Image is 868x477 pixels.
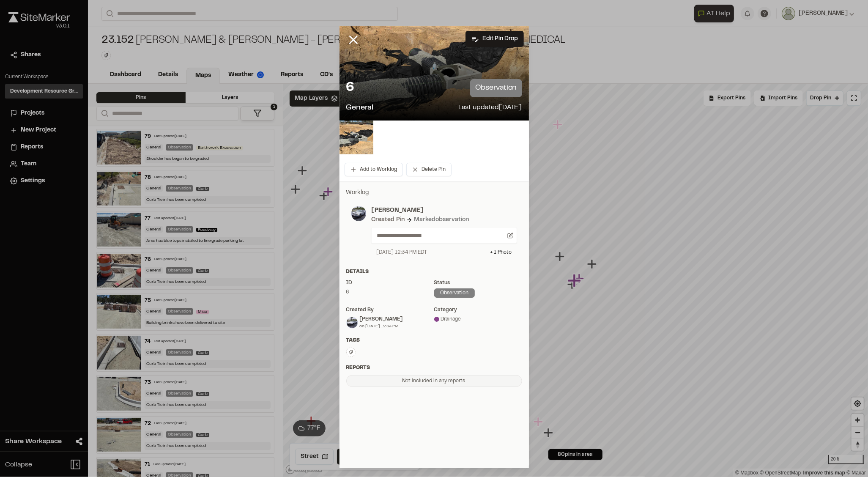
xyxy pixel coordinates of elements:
[414,215,469,225] div: Marked observation
[371,215,405,225] div: Created Pin
[346,102,374,114] p: General
[434,288,475,298] div: observation
[490,249,512,256] div: + 1 Photo
[346,337,522,344] div: Tags
[376,249,427,256] div: [DATE] 12:34 PM EDT
[470,79,522,97] p: observation
[360,315,403,323] div: [PERSON_NAME]
[340,121,373,154] img: file
[459,102,522,114] p: Last updated [DATE]
[346,348,356,357] button: Edit Tags
[345,163,403,176] button: Add to Worklog
[351,206,366,221] img: photo
[346,306,434,314] div: Created by
[346,188,522,197] p: Worklog
[346,79,355,96] p: 6
[347,317,358,328] img: Timothy Clark
[346,288,434,296] div: 6
[346,279,434,287] div: ID
[434,306,522,314] div: category
[346,364,522,372] div: Reports
[434,279,522,287] div: Status
[371,206,517,215] p: [PERSON_NAME]
[346,375,522,387] div: Not included in any reports.
[346,268,522,276] div: Details
[406,163,452,176] button: Delete Pin
[360,323,403,329] div: on [DATE] 12:34 PM
[434,315,522,323] div: Drainage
